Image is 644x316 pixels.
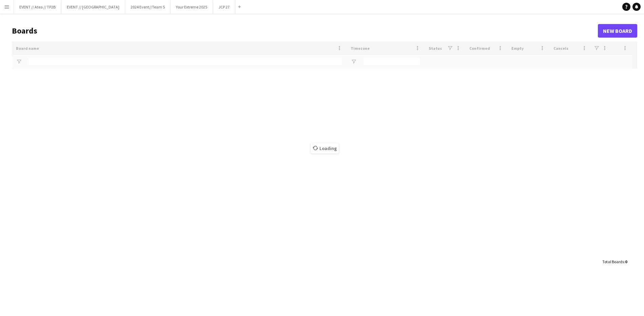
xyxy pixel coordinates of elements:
h1: Boards [12,26,598,36]
a: New Board [598,24,637,38]
div: : [602,255,627,268]
button: 2024 Event//Team 5 [125,0,171,14]
button: EVENT // [GEOGRAPHIC_DATA] [61,0,125,14]
span: Total Boards [602,259,624,264]
button: Your Extreme 2025 [171,0,213,14]
span: Loading [311,143,339,153]
button: JCP 27 [213,0,235,14]
span: 0 [625,259,627,264]
button: EVENT // Atea // TP2B [14,0,61,14]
